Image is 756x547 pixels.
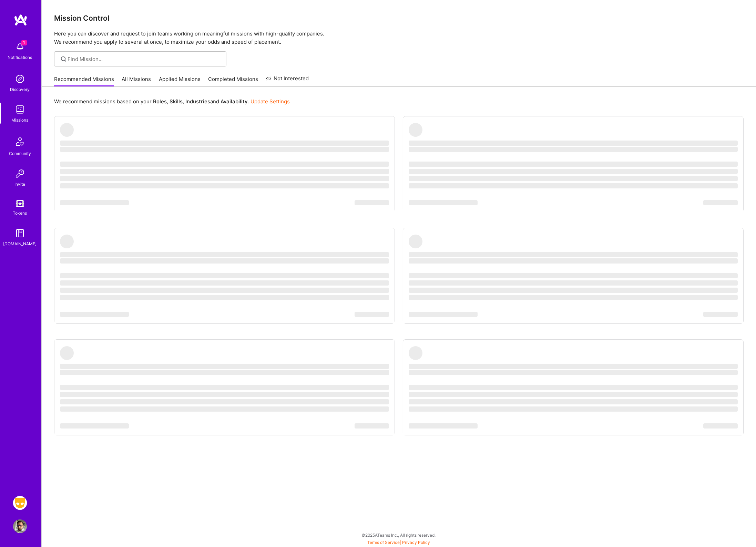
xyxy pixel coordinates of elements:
[367,540,400,545] a: Terms of Service
[251,98,290,105] a: Update Settings
[14,14,28,26] img: logo
[13,167,27,180] img: Invite
[185,98,210,105] b: Industries
[15,180,25,188] div: Invite
[54,98,290,105] p: We recommend missions based on your , , and .
[54,30,744,46] p: Here you can discover and request to join teams working on meaningful missions with high-quality ...
[3,240,37,247] div: [DOMAIN_NAME]
[11,519,29,533] a: User Avatar
[12,133,28,150] img: Community
[221,98,248,105] b: Availability
[41,526,756,544] div: © 2025 ATeams Inc., All rights reserved.
[208,75,258,87] a: Completed Missions
[367,540,430,545] span: |
[266,74,309,87] a: Not Interested
[54,75,114,87] a: Recommended Missions
[402,540,430,545] a: Privacy Policy
[13,72,27,86] img: discovery
[21,40,27,45] span: 1
[13,496,27,510] img: Grindr: Mobile + BE + Cloud
[54,14,744,22] h3: Mission Control
[9,150,31,157] div: Community
[13,103,27,116] img: teamwork
[10,86,30,93] div: Discovery
[13,40,27,54] img: bell
[16,200,24,207] img: tokens
[13,519,27,533] img: User Avatar
[122,75,151,87] a: All Missions
[11,496,29,510] a: Grindr: Mobile + BE + Cloud
[153,98,167,105] b: Roles
[13,226,27,240] img: guide book
[159,75,201,87] a: Applied Missions
[8,54,32,61] div: Notifications
[13,209,27,217] div: Tokens
[170,98,183,105] b: Skills
[60,55,68,63] i: icon SearchGrey
[12,116,29,124] div: Missions
[68,55,221,63] input: Find Mission...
